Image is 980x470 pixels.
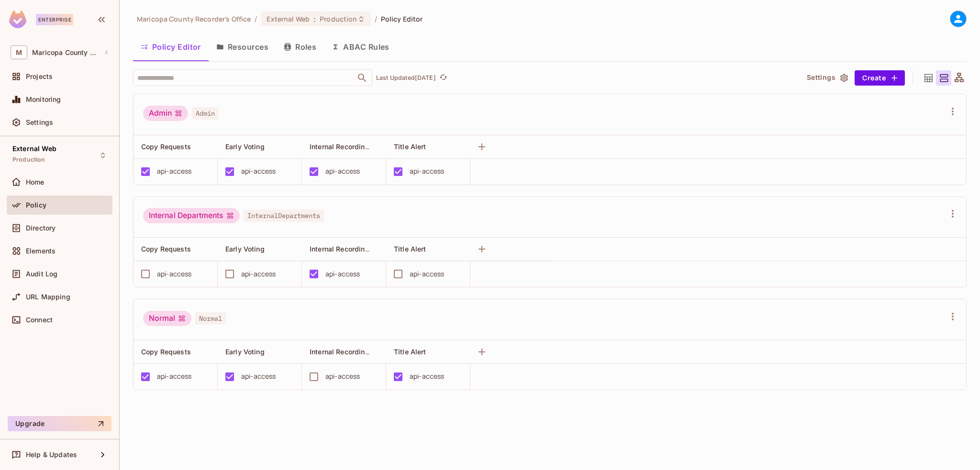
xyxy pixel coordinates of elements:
[267,14,310,23] span: External Web
[8,416,111,431] button: Upgrade
[192,107,219,120] span: Admin
[225,245,265,253] span: Early Voting
[325,269,360,279] div: api-access
[241,269,276,279] div: api-access
[855,70,905,86] button: Create
[310,142,386,151] span: Internal Recording Data
[157,371,192,382] div: api-access
[320,14,357,23] span: Production
[26,270,57,278] span: Audit Log
[255,14,257,23] li: /
[439,73,447,83] span: refresh
[143,311,191,326] div: Normal
[276,35,324,59] button: Roles
[26,316,53,324] span: Connect
[394,245,426,253] span: Title Alert
[241,371,276,382] div: api-access
[325,166,360,176] div: api-access
[9,11,26,28] img: SReyMgAAAABJRU5ErkJggg==
[381,14,423,23] span: Policy Editor
[225,348,265,356] span: Early Voting
[410,166,445,176] div: api-access
[26,73,53,80] span: Projects
[12,145,56,153] span: External Web
[244,209,324,222] span: InternalDepartments
[310,244,386,253] span: Internal Recording Data
[410,269,445,279] div: api-access
[375,14,377,23] li: /
[209,35,276,59] button: Resources
[436,72,449,84] span: Click to refresh data
[26,293,70,301] span: URL Mapping
[310,347,386,356] span: Internal Recording Data
[241,166,276,176] div: api-access
[32,49,99,56] span: Workspace: Maricopa County Recorder's Office
[26,451,77,459] span: Help & Updates
[141,245,191,253] span: Copy Requests
[137,14,251,23] span: the active workspace
[141,348,191,356] span: Copy Requests
[26,119,53,126] span: Settings
[313,15,316,23] span: :
[394,348,426,356] span: Title Alert
[325,371,360,382] div: api-access
[143,106,188,121] div: Admin
[157,166,192,176] div: api-access
[26,224,56,232] span: Directory
[141,142,191,151] span: Copy Requests
[26,247,56,255] span: Elements
[143,208,240,223] div: Internal Departments
[376,74,436,82] p: Last Updated [DATE]
[394,142,426,151] span: Title Alert
[157,269,192,279] div: api-access
[195,312,226,325] span: Normal
[438,72,449,84] button: refresh
[410,371,445,382] div: api-access
[133,35,209,59] button: Policy Editor
[26,178,45,186] span: Home
[225,142,265,151] span: Early Voting
[36,14,73,25] div: Enterprise
[324,35,397,59] button: ABAC Rules
[11,45,27,59] span: M
[12,156,45,164] span: Production
[26,96,61,103] span: Monitoring
[26,201,46,209] span: Policy
[356,71,369,85] button: Open
[803,70,851,86] button: Settings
